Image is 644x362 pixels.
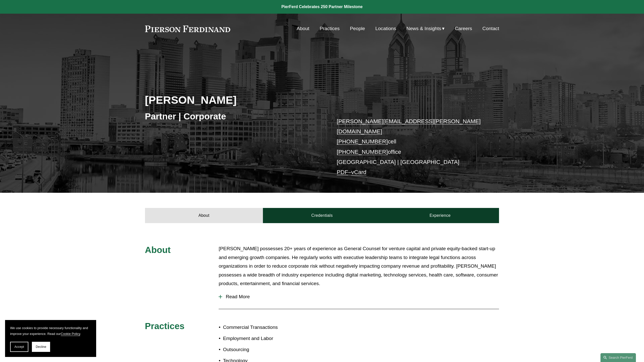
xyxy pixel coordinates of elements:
[222,294,499,300] span: Read More
[223,345,322,354] p: Outsourcing
[219,290,499,303] button: Read More
[61,332,80,336] a: Cookie Policy
[10,342,28,352] button: Accept
[381,208,499,223] a: Experience
[337,169,348,175] a: PDF
[223,323,322,332] p: Commercial Transactions
[145,208,263,223] a: About
[145,93,322,107] h2: [PERSON_NAME]
[297,24,309,33] a: About
[223,334,322,343] p: Employment and Labor
[145,245,171,255] span: About
[375,24,396,33] a: Locations
[10,325,91,337] p: We use cookies to provide necessary functionality and improve your experience. Read our .
[14,345,24,349] span: Accept
[145,111,322,122] h3: Partner | Corporate
[36,345,46,349] span: Decline
[337,116,484,178] p: cell office [GEOGRAPHIC_DATA] | [GEOGRAPHIC_DATA] –
[337,138,388,145] a: [PHONE_NUMBER]
[350,24,365,33] a: People
[263,208,381,223] a: Credentials
[320,24,340,33] a: Practices
[5,320,96,357] section: Cookie banner
[337,149,388,155] a: [PHONE_NUMBER]
[455,24,472,33] a: Careers
[219,244,499,288] p: [PERSON_NAME] possesses 20+ years of experience as General Counsel for venture capital and privat...
[32,342,50,352] button: Decline
[406,24,441,33] span: News & Insights
[337,118,481,135] a: [PERSON_NAME][EMAIL_ADDRESS][PERSON_NAME][DOMAIN_NAME]
[351,169,366,175] a: vCard
[600,353,636,362] a: Search this site
[406,24,445,33] a: folder dropdown
[145,321,185,331] span: Practices
[482,24,499,33] a: Contact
